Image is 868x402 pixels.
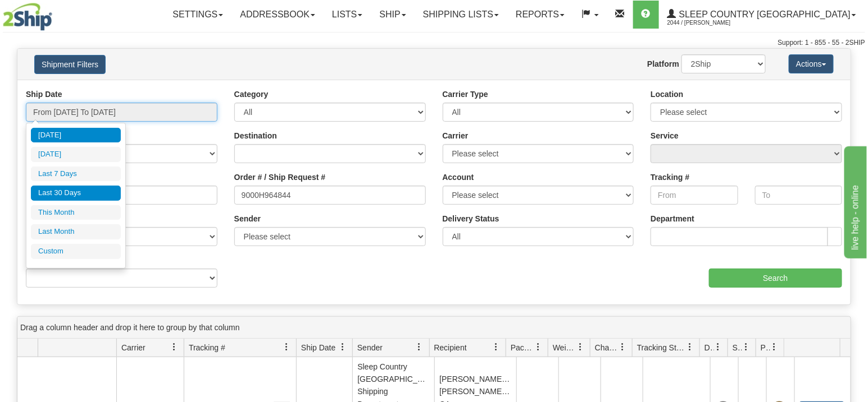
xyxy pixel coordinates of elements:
[733,342,742,353] span: Shipment Issues
[234,89,269,100] label: Category
[31,147,121,162] li: [DATE]
[842,144,867,258] iframe: chat widget
[443,213,499,224] label: Delivery Status
[651,213,694,224] label: Department
[234,130,277,141] label: Destination
[443,172,474,183] label: Account
[651,186,738,205] input: From
[410,338,429,357] a: Sender filter column settings
[234,213,261,224] label: Sender
[165,338,184,357] a: Carrier filter column settings
[443,130,469,141] label: Carrier
[324,1,371,29] a: Lists
[8,7,104,20] div: live help - online
[789,54,834,73] button: Actions
[651,89,683,100] label: Location
[511,342,534,353] span: Packages
[371,1,414,29] a: Ship
[31,244,121,259] li: Custom
[651,130,679,141] label: Service
[17,317,851,339] div: grid grouping header
[637,342,686,353] span: Tracking Status
[647,58,679,70] label: Platform
[3,38,865,48] div: Support: 1 - 855 - 55 - 2SHIP
[680,338,699,357] a: Tracking Status filter column settings
[553,342,576,353] span: Weight
[333,338,352,357] a: Ship Date filter column settings
[31,205,121,220] li: This Month
[443,89,488,100] label: Carrier Type
[507,1,573,29] a: Reports
[709,269,842,288] input: Search
[301,342,335,353] span: Ship Date
[595,342,619,353] span: Charge
[705,342,714,353] span: Delivery Status
[737,338,756,357] a: Shipment Issues filter column settings
[31,167,121,182] li: Last 7 Days
[357,342,383,353] span: Sender
[231,1,324,29] a: Addressbook
[755,186,842,205] input: To
[761,342,770,353] span: Pickup Status
[676,10,851,19] span: Sleep Country [GEOGRAPHIC_DATA]
[487,338,506,357] a: Recipient filter column settings
[571,338,590,357] a: Weight filter column settings
[31,224,121,239] li: Last Month
[765,338,784,357] a: Pickup Status filter column settings
[26,89,62,100] label: Ship Date
[529,338,548,357] a: Packages filter column settings
[415,1,507,29] a: Shipping lists
[667,17,752,29] span: 2044 / [PERSON_NAME]
[708,338,728,357] a: Delivery Status filter column settings
[34,55,106,74] button: Shipment Filters
[277,338,296,357] a: Tracking # filter column settings
[121,342,146,353] span: Carrier
[189,342,225,353] span: Tracking #
[651,172,689,183] label: Tracking #
[234,172,326,183] label: Order # / Ship Request #
[31,128,121,143] li: [DATE]
[3,3,52,31] img: logo2044.jpg
[613,338,632,357] a: Charge filter column settings
[434,342,467,353] span: Recipient
[659,1,865,29] a: Sleep Country [GEOGRAPHIC_DATA] 2044 / [PERSON_NAME]
[31,186,121,201] li: Last 30 Days
[164,1,231,29] a: Settings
